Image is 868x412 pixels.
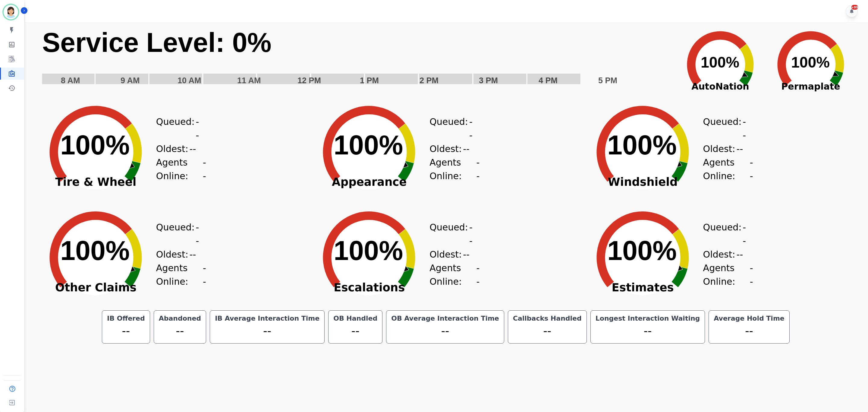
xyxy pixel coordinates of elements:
svg: Service Level: 0% [42,26,671,94]
text: 2 PM [420,76,439,85]
span: -- [750,261,754,288]
span: -- [196,115,201,142]
span: -- [190,248,196,261]
div: -- [332,323,379,340]
div: Agents Online: [429,261,481,288]
div: -- [594,323,701,340]
text: 12 PM [297,76,321,85]
div: +99 [851,5,858,10]
div: IB Offered [106,314,146,323]
div: Callbacks Handled [512,314,583,323]
text: 100% [334,130,403,160]
div: -- [390,323,500,340]
text: Service Level: 0% [42,27,271,58]
div: Oldest: [429,248,475,261]
span: -- [737,142,743,156]
div: Queued: [703,115,748,142]
span: -- [743,220,748,248]
text: 100% [334,236,403,266]
span: Tire & Wheel [36,179,156,185]
div: Queued: [156,220,201,248]
span: Windshield [583,179,703,185]
span: -- [469,115,475,142]
div: Oldest: [703,248,748,261]
text: 3 PM [479,76,498,85]
div: Oldest: [156,142,201,156]
div: IB Average Interaction Time [214,314,321,323]
div: -- [214,323,321,340]
text: 1 PM [360,76,379,85]
div: OB Handled [332,314,379,323]
span: -- [476,156,481,183]
div: -- [106,323,146,340]
span: -- [203,156,207,183]
span: -- [196,220,201,248]
div: Oldest: [429,142,475,156]
div: Agents Online: [429,156,481,183]
span: -- [750,156,754,183]
div: -- [512,323,583,340]
span: -- [743,115,748,142]
div: Queued: [156,115,201,142]
text: 100% [701,54,739,71]
span: -- [469,220,475,248]
span: Permaplate [766,80,856,93]
div: Agents Online: [703,156,754,183]
text: 10 AM [178,76,201,85]
span: -- [737,248,743,261]
div: Longest Interaction Waiting [594,314,701,323]
text: 8 AM [61,76,80,85]
text: 9 AM [121,76,140,85]
span: Estimates [583,285,703,291]
text: 100% [60,130,130,160]
span: -- [476,261,481,288]
span: Other Claims [36,285,156,291]
span: AutoNation [675,80,766,93]
div: Agents Online: [703,261,754,288]
div: Oldest: [703,142,748,156]
div: Queued: [429,115,475,142]
div: Oldest: [156,248,201,261]
div: -- [712,323,785,340]
span: -- [463,142,470,156]
div: Queued: [703,220,748,248]
span: Escalations [309,285,429,291]
text: 100% [607,236,677,266]
div: Abandoned [158,314,202,323]
div: -- [158,323,202,340]
div: Average Hold Time [712,314,785,323]
text: 11 AM [237,76,261,85]
text: 4 PM [539,76,558,85]
span: Appearance [309,179,429,185]
text: 100% [60,236,130,266]
text: 100% [607,130,677,160]
div: Agents Online: [156,261,207,288]
span: -- [190,142,196,156]
text: 5 PM [598,76,617,85]
div: OB Average Interaction Time [390,314,500,323]
div: Agents Online: [156,156,207,183]
text: 100% [791,54,830,71]
span: -- [463,248,470,261]
img: Bordered avatar [4,5,18,19]
div: Queued: [429,220,475,248]
span: -- [203,261,207,288]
